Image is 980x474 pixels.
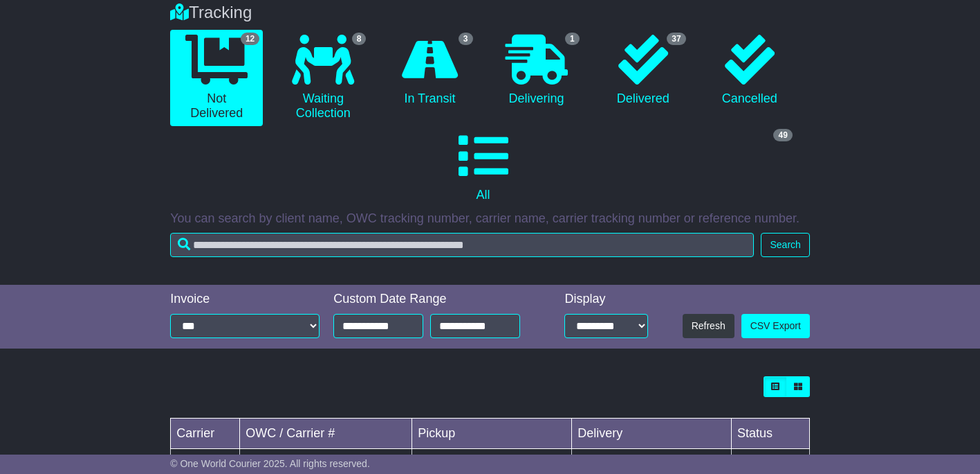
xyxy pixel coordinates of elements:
a: Cancelled [703,30,796,112]
a: CSV Export [741,314,810,338]
a: 1 Delivering [490,30,583,112]
td: OWC / Carrier # [240,418,412,448]
button: Refresh [683,314,734,338]
div: Invoice [170,292,320,307]
div: Tracking [163,3,817,23]
p: You can search by client name, OWC tracking number, carrier name, carrier tracking number or refe... [170,211,810,227]
a: 3 In Transit [383,30,476,112]
a: 12 Not Delivered [170,30,263,126]
a: 49 All [170,126,796,208]
div: Custom Date Range [333,292,537,307]
td: Pickup [412,418,572,448]
span: 8 [352,33,367,45]
span: 37 [667,33,685,45]
span: 49 [773,129,792,141]
a: 8 Waiting Collection [277,30,369,126]
div: Display [564,292,648,307]
span: 3 [459,33,473,45]
span: © One World Courier 2025. All rights reserved. [170,458,370,469]
button: Search [761,233,809,257]
span: 1 [565,33,580,45]
td: Carrier [171,418,240,448]
td: Delivery [572,418,732,448]
a: 37 Delivered [597,30,690,112]
span: 12 [241,33,259,45]
td: Status [732,418,810,448]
